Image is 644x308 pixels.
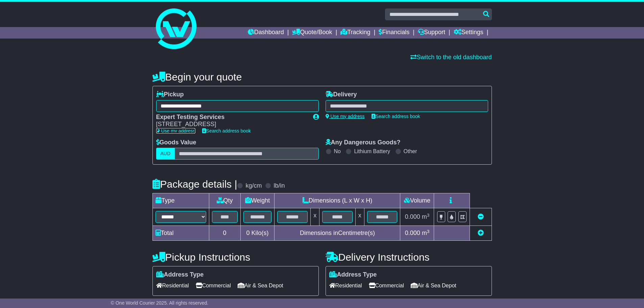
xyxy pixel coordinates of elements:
a: Financials [379,27,409,39]
span: Commercial [369,280,404,291]
a: Settings [454,27,483,39]
h4: Delivery Instructions [326,252,492,263]
h4: Package details | [152,179,237,190]
td: x [311,208,319,226]
span: Commercial [196,280,231,291]
label: Pickup [156,91,184,98]
td: Total [152,226,209,241]
span: 0.000 [405,230,420,236]
sup: 3 [427,213,430,218]
a: Support [418,27,445,39]
a: Use my address [326,114,365,119]
span: m [422,230,430,236]
a: Search address book [372,114,420,119]
td: 0 [209,226,240,241]
span: m [422,213,430,220]
label: Goods Value [156,139,196,146]
label: Address Type [329,271,377,279]
td: Type [152,193,209,208]
a: Dashboard [248,27,284,39]
label: lb/in [273,182,285,190]
label: AUD [156,148,175,160]
a: Add new item [478,230,484,236]
div: Expert Testing Services [156,114,306,121]
div: [STREET_ADDRESS] [156,121,306,128]
td: Dimensions (L x W x H) [275,193,400,208]
label: Other [404,148,417,155]
td: Dimensions in Centimetre(s) [275,226,400,241]
td: Volume [400,193,434,208]
label: No [334,148,341,155]
td: Weight [240,193,275,208]
label: Lithium Battery [354,148,390,155]
span: © One World Courier 2025. All rights reserved. [111,300,209,306]
label: kg/cm [245,182,262,190]
a: Tracking [340,27,370,39]
span: Residential [329,280,362,291]
a: Quote/Book [292,27,332,39]
label: Any Dangerous Goods? [326,139,401,146]
span: Air & Sea Depot [411,280,456,291]
span: Air & Sea Depot [238,280,283,291]
span: Residential [156,280,189,291]
td: Kilo(s) [240,226,275,241]
td: x [355,208,364,226]
span: 0.000 [405,213,420,220]
a: Use my address [156,128,195,134]
sup: 3 [427,229,430,234]
h4: Pickup Instructions [152,252,319,263]
a: Remove this item [478,213,484,220]
h4: Begin your quote [152,71,492,82]
a: Switch to the old dashboard [410,54,492,61]
a: Search address book [202,128,251,134]
td: Qty [209,193,240,208]
label: Address Type [156,271,204,279]
span: 0 [246,230,249,236]
label: Delivery [326,91,357,98]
